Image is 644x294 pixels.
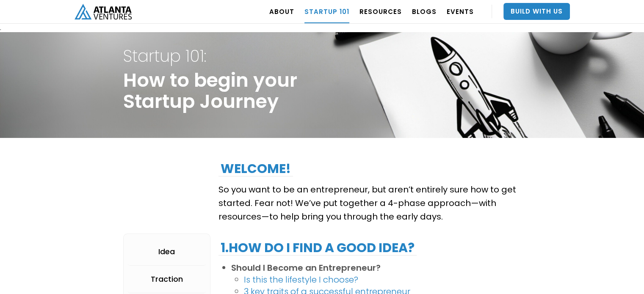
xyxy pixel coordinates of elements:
a: Traction [128,266,206,293]
a: Build With Us [503,3,570,20]
a: Is this the lifestyle I choose? [244,274,358,286]
h1: How to begin your Startup Journey [123,42,297,127]
div: Traction [151,275,183,283]
strong: Startup 101: [123,44,206,68]
p: So you want to be an entrepreneur, but aren’t entirely sure how to get started. Fear not! We’ve p... [218,183,521,223]
strong: How do I find a good idea? [229,239,415,257]
strong: Should I Become an Entrepreneur? [231,262,381,274]
h2: 1. [218,240,417,256]
h2: Welcome! [218,161,293,176]
div: Idea [158,247,175,256]
a: Idea [128,238,206,266]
